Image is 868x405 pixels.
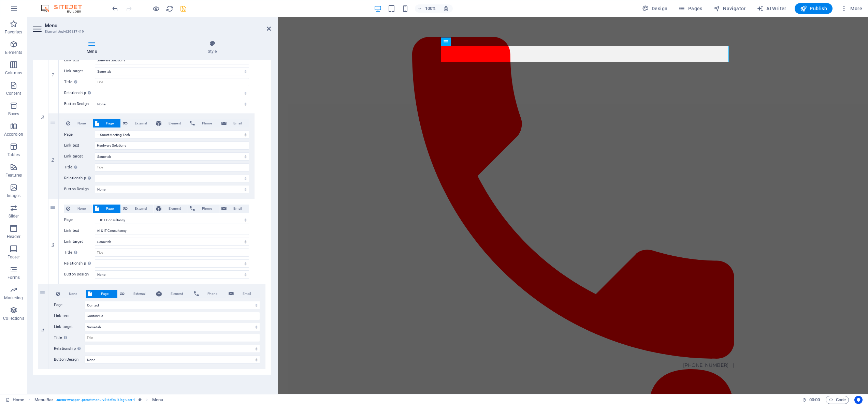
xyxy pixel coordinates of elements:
span: Email [229,205,247,213]
button: save [179,4,187,13]
span: Element [163,119,186,127]
em: 2 [48,157,58,163]
p: Marketing [4,295,23,301]
h6: 100% [425,4,436,13]
span: AI Writer [757,5,786,12]
h4: Menu [33,40,154,55]
button: None [64,119,92,127]
em: 3 [38,115,47,120]
button: More [838,3,865,14]
i: On resize automatically adjust zoom level to fit chosen device. [443,5,449,12]
label: Button Design [64,270,95,279]
span: Phone [197,205,217,213]
button: Navigator [711,3,749,14]
span: . menu-wrapper .preset-menu-v2-default .bg-user-1 [56,396,135,404]
button: Phone [188,119,219,127]
label: Relationship [54,345,85,353]
label: Link target [64,67,95,75]
span: None [62,290,84,298]
button: Element [154,119,188,127]
button: Page [86,290,117,298]
input: Title [95,78,249,86]
p: Footer [8,254,20,260]
label: Page [64,216,95,224]
button: External [118,290,154,298]
button: External [121,119,154,127]
span: Navigator [713,5,746,12]
label: Title [64,163,95,171]
button: None [54,290,86,298]
label: Page [64,131,95,139]
img: Editor Logo [39,4,90,13]
button: Phone [192,290,226,298]
h6: Session time [802,396,820,404]
span: Pages [678,5,702,12]
button: Phone [188,205,219,213]
label: Relationship [64,174,95,182]
label: Link text [64,56,95,64]
label: Link text [64,141,95,150]
input: Title [85,334,260,342]
button: Design [639,3,670,14]
span: External [130,205,151,213]
input: Link text... [85,312,260,320]
button: Element [154,290,191,298]
button: AI Writer [754,3,789,14]
span: More [841,5,862,12]
span: Code [829,396,846,404]
label: Link text [64,227,95,235]
span: Page [94,290,115,298]
p: Images [7,193,21,198]
input: Title [95,249,249,257]
span: 00 00 [809,396,820,404]
label: Relationship [64,259,95,268]
input: Link text... [95,141,249,150]
p: Collections [3,316,24,321]
label: Link target [64,238,95,246]
p: Tables [8,152,20,157]
span: External [130,119,151,127]
button: None [64,205,92,213]
label: Title [64,249,95,257]
label: Button Design [64,100,95,108]
label: Button Design [64,185,95,193]
i: Save (Ctrl+S) [179,5,187,13]
label: Title [54,334,85,342]
button: Page [93,205,120,213]
i: This element is a customizable preset [139,398,142,402]
nav: breadcrumb [34,396,163,404]
label: Page [54,301,85,309]
span: External [127,290,152,298]
button: Publish [795,3,833,14]
input: Title [95,163,249,171]
i: Reload page [166,5,174,13]
button: 100% [415,4,439,13]
span: Element [163,205,186,213]
h4: Style [154,40,271,55]
span: : [814,397,815,402]
i: Undo: Change menu items (Ctrl+Z) [111,5,119,13]
button: External [121,205,154,213]
p: Forms [8,275,20,280]
p: Accordion [4,132,23,137]
label: Title [64,78,95,86]
span: Click to select. Double-click to edit [34,396,54,404]
p: Elements [5,50,23,55]
p: Slider [9,213,19,219]
button: Email [219,205,249,213]
span: Email [229,119,247,127]
label: Link target [54,323,85,331]
em: 4 [38,328,47,333]
p: Favorites [5,29,22,35]
em: 3 [48,242,58,248]
span: Email [236,290,257,298]
button: Code [826,396,849,404]
em: 1 [48,72,58,77]
p: Features [5,172,22,178]
p: Columns [5,70,22,76]
h2: Menu [45,22,271,29]
button: Email [227,290,259,298]
label: Relationship [64,89,95,97]
span: Phone [197,119,217,127]
p: Boxes [8,111,19,117]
